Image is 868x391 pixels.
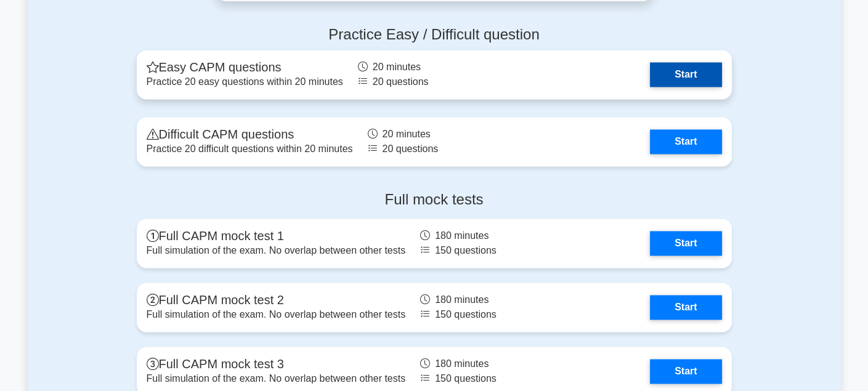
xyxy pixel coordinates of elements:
h4: Practice Easy / Difficult question [137,26,732,44]
h4: Full mock tests [137,191,732,209]
a: Start [650,359,721,384]
a: Start [650,129,721,154]
a: Start [650,295,721,320]
a: Start [650,62,721,87]
a: Start [650,231,721,256]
